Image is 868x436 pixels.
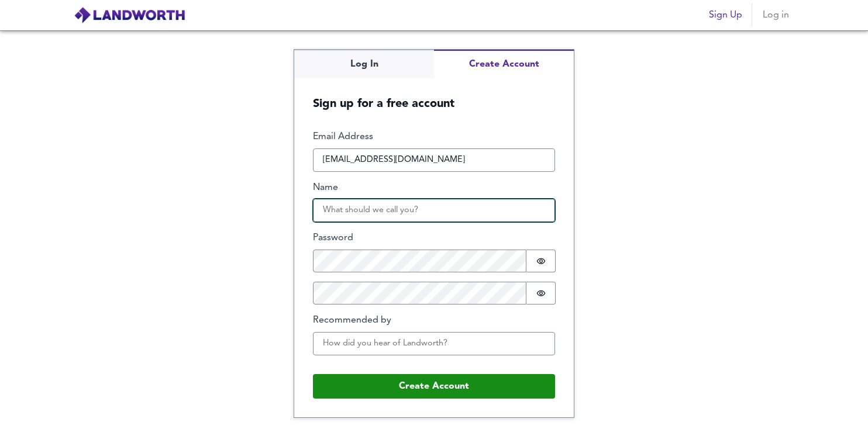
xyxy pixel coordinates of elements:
[294,50,434,78] button: Log In
[313,130,555,144] label: Email Address
[313,332,555,355] input: How did you hear of Landworth?
[74,6,185,24] img: logo
[313,148,555,172] input: How can we reach you?
[526,250,556,272] button: Show password
[704,4,747,27] button: Sign Up
[313,231,555,245] label: Password
[313,199,555,222] input: What should we call you?
[709,7,742,23] span: Sign Up
[313,181,555,195] label: Name
[434,50,574,78] button: Create Account
[757,4,794,27] button: Log in
[762,7,790,23] span: Log in
[313,374,555,399] button: Create Account
[294,78,574,112] h5: Sign up for a free account
[526,282,556,304] button: Show password
[313,314,555,327] label: Recommended by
